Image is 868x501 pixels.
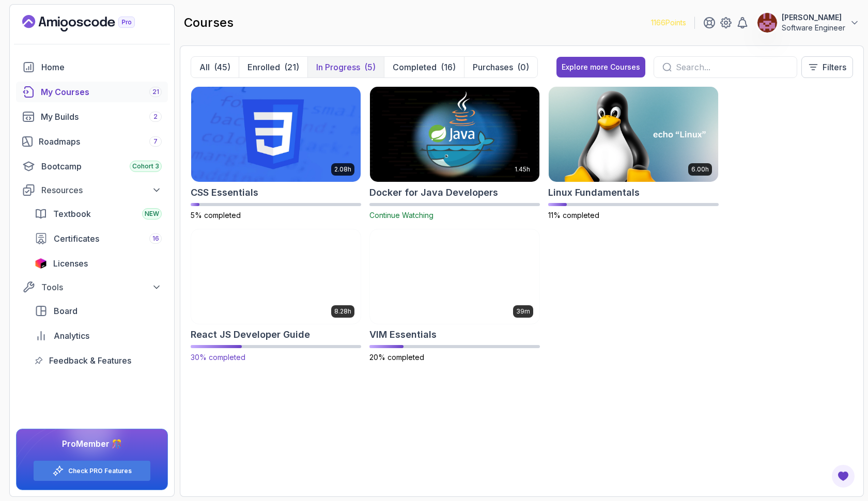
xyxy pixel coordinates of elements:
[369,353,424,362] span: 20% completed
[393,61,437,73] p: Completed
[691,165,709,174] p: 6.00h
[334,307,351,316] p: 8.28h
[801,56,853,78] button: Filters
[191,185,258,200] h2: CSS Essentials
[823,61,846,73] p: Filters
[28,228,168,249] a: certificates
[16,278,168,296] button: Tools
[517,61,529,73] div: (0)
[41,61,162,73] div: Home
[28,350,168,371] a: feedback
[152,234,159,243] span: 16
[369,185,498,200] h2: Docker for Java Developers
[831,464,856,489] button: Open Feedback Button
[28,253,168,274] a: licenses
[370,229,539,324] img: VIM Essentials card
[16,131,168,152] a: roadmaps
[214,61,230,73] div: (45)
[16,106,168,127] a: builds
[516,307,530,316] p: 39m
[473,61,513,73] p: Purchases
[191,211,241,220] span: 5% completed
[153,137,158,146] span: 7
[562,62,640,72] div: Explore more Courses
[515,165,530,174] p: 1.45h
[16,181,168,199] button: Resources
[199,61,210,73] p: All
[153,113,158,121] span: 2
[152,88,159,96] span: 21
[651,18,686,28] p: 1166 Points
[548,185,640,200] h2: Linux Fundamentals
[284,61,299,73] div: (21)
[370,87,539,182] img: Docker for Java Developers card
[49,354,131,367] span: Feedback & Features
[191,353,245,362] span: 30% completed
[28,203,168,224] a: textbook
[334,165,351,174] p: 2.08h
[53,208,91,220] span: Textbook
[39,135,162,148] div: Roadmaps
[676,61,788,73] input: Search...
[41,160,162,173] div: Bootcamp
[191,229,361,363] a: React JS Developer Guide card8.28hReact JS Developer Guide30% completed
[191,57,239,77] button: All(45)
[307,57,384,77] button: In Progress(5)
[28,301,168,321] a: board
[187,227,365,326] img: React JS Developer Guide card
[54,330,89,342] span: Analytics
[782,23,845,33] p: Software Engineer
[369,229,540,363] a: VIM Essentials card39mVIM Essentials20% completed
[16,57,168,77] a: home
[41,184,162,196] div: Resources
[132,162,159,170] span: Cohort 3
[28,325,168,346] a: analytics
[53,257,88,270] span: Licenses
[41,281,162,293] div: Tools
[441,61,456,73] div: (16)
[145,210,159,218] span: NEW
[548,211,599,220] span: 11% completed
[464,57,537,77] button: Purchases(0)
[54,232,99,245] span: Certificates
[191,86,361,221] a: CSS Essentials card2.08hCSS Essentials5% completed
[41,86,162,98] div: My Courses
[316,61,360,73] p: In Progress
[22,15,159,32] a: Landing page
[239,57,307,77] button: Enrolled(21)
[556,57,645,77] button: Explore more Courses
[68,467,132,475] a: Check PRO Features
[191,87,361,182] img: CSS Essentials card
[782,12,845,23] p: [PERSON_NAME]
[16,156,168,177] a: bootcamp
[184,14,234,31] h2: courses
[369,327,437,342] h2: VIM Essentials
[549,87,718,182] img: Linux Fundamentals card
[247,61,280,73] p: Enrolled
[191,327,310,342] h2: React JS Developer Guide
[548,86,719,221] a: Linux Fundamentals card6.00hLinux Fundamentals11% completed
[757,12,860,33] button: user profile image[PERSON_NAME]Software Engineer
[364,61,376,73] div: (5)
[41,111,162,123] div: My Builds
[369,211,433,220] span: Continue Watching
[16,82,168,102] a: courses
[54,305,78,317] span: Board
[384,57,464,77] button: Completed(16)
[33,460,151,481] button: Check PRO Features
[369,86,540,221] a: Docker for Java Developers card1.45hDocker for Java DevelopersContinue Watching
[35,258,47,269] img: jetbrains icon
[757,13,777,33] img: user profile image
